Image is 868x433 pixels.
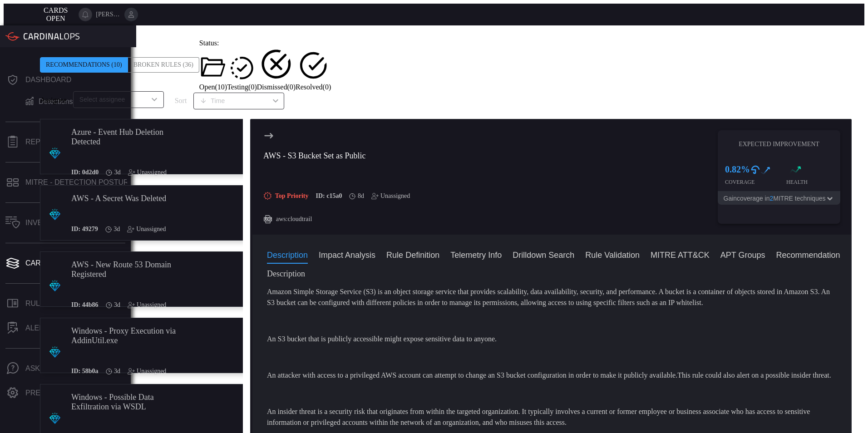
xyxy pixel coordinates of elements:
[199,83,227,91] span: Open ( 10 )
[25,364,98,373] div: Ask Us A Question
[128,301,166,309] div: Unassigned
[267,370,837,381] p: An attacker with access to a privileged AWS account can attempt to change an S3 bucket configurat...
[267,249,308,260] button: Description
[148,93,161,106] button: Open
[267,268,837,279] h3: Description
[71,260,182,279] div: AWS - New Route 53 Domain Registered
[720,249,765,260] button: APT Groups
[725,179,779,186] div: Coverage
[227,83,257,91] span: Testing ( 0 )
[128,368,166,375] div: Unassigned
[199,53,227,91] button: Open(10)
[71,393,182,412] div: Windows - Possible Data Exfiltration via WSDL
[718,191,840,205] button: Gaincoverage in2MITRE techniques
[175,97,187,105] label: sort
[770,195,774,202] span: 2
[25,76,71,84] div: Dashboard
[386,249,439,260] button: Rule Definition
[267,286,837,308] p: Amazon Simple Storage Service (S3) is an object storage service that provides scalability, data a...
[319,249,375,260] button: Impact Analysis
[725,164,750,175] h3: 0.82 %
[200,96,270,105] div: Time
[267,334,837,344] p: An S3 bucket that is publicly accessible might expose sensitive data to anyone.
[128,57,199,73] div: Broken Rules (36)
[263,215,417,224] div: aws:cloudtrail
[263,151,417,161] div: AWS - S3 Bucket Set as Public
[776,249,840,260] button: Recommendation
[296,50,331,91] button: Resolved(0)
[114,169,121,176] span: Sep 14, 2025 3:05 AM
[71,194,182,203] div: AWS - A Secret Was Deleted
[227,55,257,91] button: Testing(0)
[513,249,574,260] button: Drilldown Search
[199,39,219,47] span: Status:
[39,98,73,106] div: Detections
[718,141,840,148] h5: Expected Improvement
[371,192,410,200] div: Unassigned
[25,300,80,308] div: Rule Catalog
[358,192,364,200] span: Sep 09, 2025 4:48 AM
[267,406,837,428] p: An insider threat is a security risk that originates from within the targeted organization. It ty...
[786,179,840,186] div: Health
[40,96,67,104] span: Assignee
[76,94,146,105] input: Select assignee
[46,15,65,22] span: open
[25,324,85,332] div: ALERT ANALYSIS
[96,11,121,18] span: [PERSON_NAME].[PERSON_NAME]
[113,226,120,233] span: Sep 14, 2025 3:05 AM
[114,368,120,375] span: Sep 14, 2025 3:05 AM
[40,57,128,73] div: Recommendations (10)
[25,178,133,187] div: MITRE - Detection Posture
[128,169,167,176] div: Unassigned
[127,226,166,233] div: Unassigned
[257,47,296,91] button: Dismissed(0)
[71,326,182,345] div: Windows - Proxy Execution via AddinUtil.exe
[44,6,68,14] span: Cards
[263,192,309,200] div: Top Priority
[25,389,80,397] div: Preferences
[25,219,68,227] div: Inventory
[71,128,182,147] div: Azure - Event Hub Deletion Detected
[114,301,120,309] span: Sep 14, 2025 3:05 AM
[71,226,98,233] h5: ID: 49279
[25,138,60,146] div: Reports
[585,249,640,260] button: Rule Validation
[25,259,51,267] div: Cards
[450,249,502,260] button: Telemetry Info
[71,368,99,375] h5: ID: 58b0a
[651,249,710,260] button: MITRE ATT&CK
[296,83,331,91] span: Resolved ( 0 )
[257,83,296,91] span: Dismissed ( 0 )
[71,301,99,309] h5: ID: 44b86
[316,192,342,200] h5: ID: c15a0
[71,169,99,176] h5: ID: 0d2d0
